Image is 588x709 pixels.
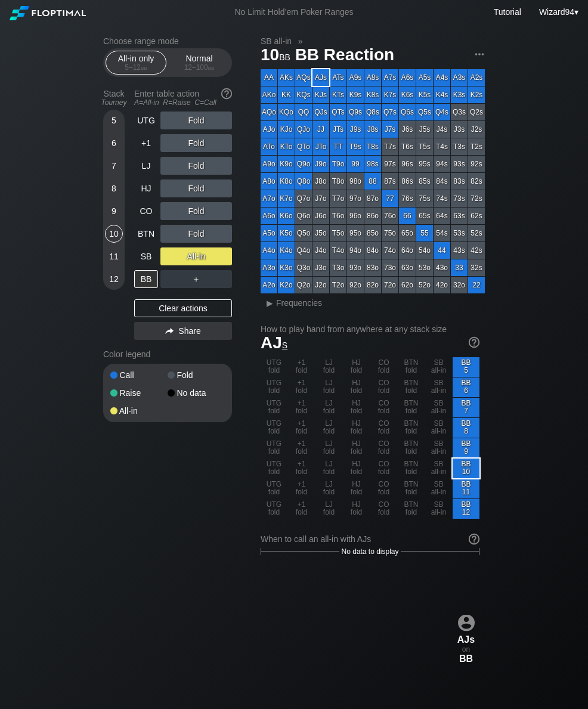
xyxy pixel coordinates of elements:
[398,479,425,499] div: BTN fold
[141,63,147,72] span: bb
[468,336,481,349] img: help.32db89a4.svg
[278,242,295,259] div: K4o
[468,86,485,103] div: K2s
[261,225,277,242] div: A5o
[382,190,398,207] div: 77
[160,157,232,175] div: Fold
[312,259,329,276] div: J3o
[434,259,450,276] div: 43o
[434,242,450,259] div: 44
[364,208,381,224] div: 86o
[259,46,292,66] span: 10
[312,86,329,103] div: KJs
[364,259,381,276] div: 83o
[110,371,168,379] div: Call
[216,7,371,20] div: No Limit Hold’em Poker Ranges
[434,138,450,155] div: T4s
[343,479,370,499] div: HJ fold
[295,208,312,224] div: Q6o
[451,208,468,224] div: 63s
[168,389,225,397] div: No data
[364,242,381,259] div: 84o
[425,499,452,519] div: SB all-in
[451,277,468,293] div: 32o
[261,86,277,103] div: AKo
[105,134,123,152] div: 6
[261,418,287,438] div: UTG fold
[312,104,329,120] div: QJs
[278,225,295,242] div: K5o
[347,69,364,86] div: A9s
[341,547,398,556] span: No data to display
[347,138,364,155] div: T9s
[278,190,295,207] div: K7o
[261,104,277,120] div: AQo
[278,277,295,293] div: K2o
[288,418,315,438] div: +1 fold
[382,156,398,172] div: 97s
[160,247,232,265] div: All-in
[382,69,398,86] div: A7s
[261,459,287,478] div: UTG fold
[451,242,468,259] div: 43s
[399,104,416,120] div: Q6s
[416,259,433,276] div: 53o
[98,84,129,112] div: Stack
[399,225,416,242] div: 65o
[398,377,425,397] div: BTN fold
[451,121,468,138] div: J3s
[343,357,370,377] div: HJ fold
[347,173,364,190] div: 98o
[295,104,312,120] div: QQ
[105,112,123,129] div: 5
[98,98,129,107] div: Tourney
[134,98,232,107] div: A=All-in R=Raise C=Call
[103,36,232,46] h2: Choose range mode
[330,190,346,207] div: T7o
[261,173,277,190] div: A8o
[382,242,398,259] div: 74o
[330,173,346,190] div: T8o
[261,479,287,499] div: UTG fold
[293,46,396,66] span: BB Reaction
[288,377,315,397] div: +1 fold
[434,225,450,242] div: 54s
[208,63,215,72] span: bb
[399,173,416,190] div: 86s
[382,208,398,224] div: 76o
[399,208,416,224] div: 66
[347,225,364,242] div: 95o
[134,84,232,112] div: Enter table action
[262,296,277,310] div: ▸
[279,49,290,63] span: bb
[295,156,312,172] div: Q9o
[315,459,342,478] div: LJ fold
[261,499,287,519] div: UTG fold
[370,398,397,417] div: CO fold
[330,69,346,86] div: ATs
[160,179,232,197] div: Fold
[468,121,485,138] div: J2s
[364,121,381,138] div: J8s
[109,51,163,74] div: All-in only
[416,277,433,293] div: 52o
[347,190,364,207] div: 97o
[364,156,381,172] div: 98s
[468,259,485,276] div: 32s
[434,104,450,120] div: Q4s
[295,242,312,259] div: Q4o
[398,459,425,478] div: BTN fold
[261,121,277,138] div: AJo
[276,298,322,308] span: Frequencies
[468,225,485,242] div: 52s
[416,138,433,155] div: T5s
[315,418,342,438] div: LJ fold
[295,190,312,207] div: Q7o
[160,270,232,288] div: ＋
[364,173,381,190] div: 88
[347,86,364,103] div: K9s
[103,345,232,364] div: Color legend
[453,438,479,458] div: BB 9
[347,156,364,172] div: 99
[315,499,342,519] div: LJ fold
